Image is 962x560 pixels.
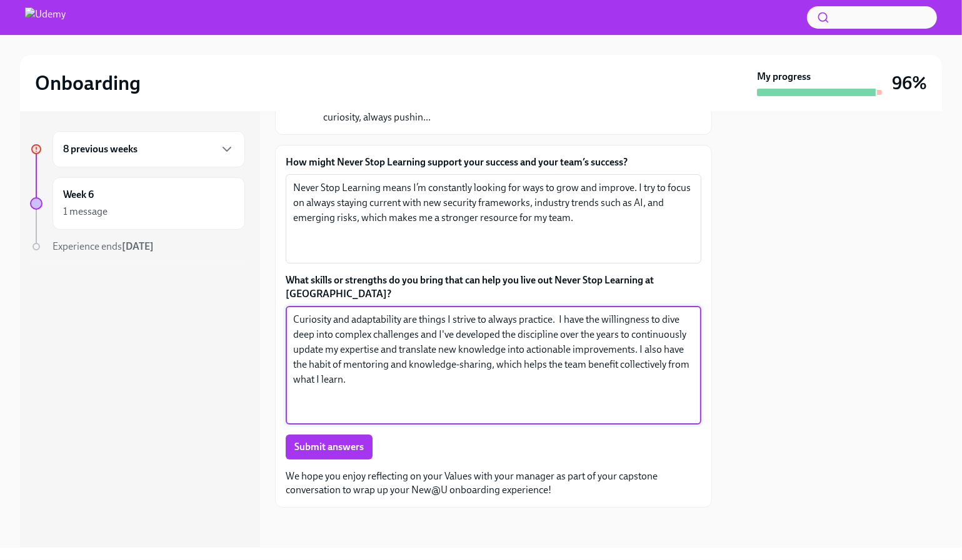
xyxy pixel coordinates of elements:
[286,273,701,301] label: What skills or strengths do you bring that can help you live out Never Stop Learning at [GEOGRAPH...
[53,131,245,167] div: 8 previous weeks
[63,188,94,202] h6: Week 6
[63,205,108,219] div: 1 message
[294,441,364,453] span: Submit answers
[63,142,138,156] h6: 8 previous weeks
[757,70,811,84] strong: My progress
[286,155,701,169] label: How might Never Stop Learning support your success and your team’s success?
[35,71,141,96] h2: Onboarding
[293,180,694,257] textarea: Never Stop Learning means I’m constantly looking for ways to grow and improve. I try to focus on ...
[892,72,927,94] h3: 96%
[53,240,154,252] span: Experience ends
[286,469,701,497] p: We hope you enjoy reflecting on your Values with your manager as part of your capstone conversati...
[30,177,245,230] a: Week 61 message
[25,7,66,27] img: Udemy
[122,240,154,252] strong: [DATE]
[293,312,694,418] textarea: Curiosity and adaptability are things I strive to always practice. I have the willingness to dive...
[286,435,373,459] button: Submit answers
